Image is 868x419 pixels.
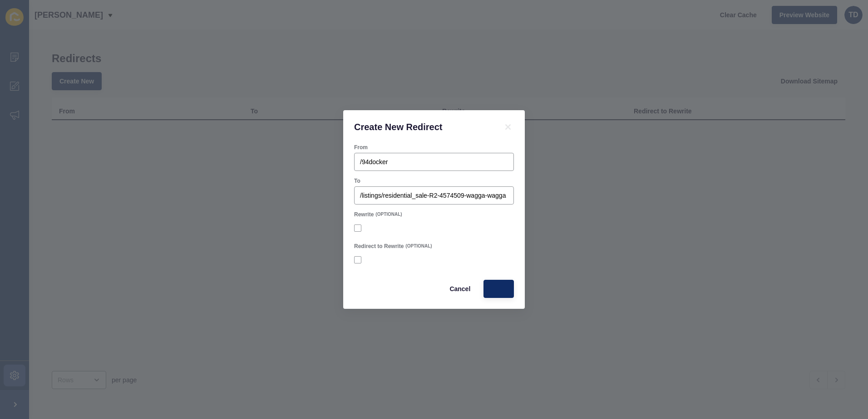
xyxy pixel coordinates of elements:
span: (OPTIONAL) [405,243,432,249]
label: Redirect to Rewrite [354,243,404,250]
button: Cancel [442,280,478,298]
label: Rewrite [354,211,374,218]
span: Cancel [449,284,470,293]
label: From [354,144,368,151]
span: (OPTIONAL) [375,211,402,218]
h1: Create New Redirect [354,121,491,133]
label: To [354,177,360,185]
